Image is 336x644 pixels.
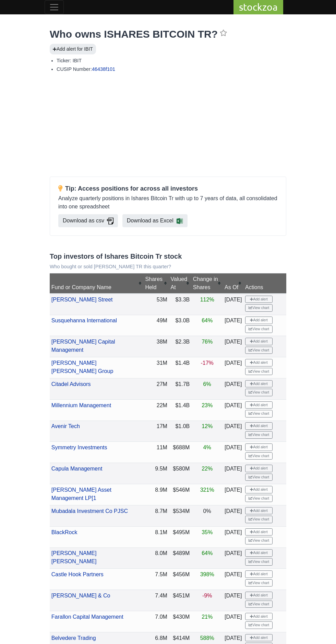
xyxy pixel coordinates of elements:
[201,360,213,366] span: -17%
[169,463,191,484] td: $580M
[245,410,273,417] a: View chart
[202,529,213,535] span: 35%
[92,66,115,72] a: 46438f101
[169,569,191,590] td: $456M
[50,264,286,270] p: Who bought or sold [PERSON_NAME] TR this quarter?
[245,570,273,578] button: Add alert
[223,463,243,484] td: [DATE]
[50,273,144,294] th: Fund or Company Name: No sort applied, activate to apply an ascending sort
[200,297,214,302] span: 112%
[223,526,243,548] td: [DATE]
[169,611,191,632] td: $430M
[245,389,273,396] a: View chart
[169,421,191,442] td: $1.0B
[171,275,190,292] div: Valued At
[50,28,286,40] h1: Who owns ISHARES BITCOIN TR?
[144,336,169,357] td: 38M
[200,571,214,577] span: 398%
[245,422,273,430] button: Add alert
[223,273,243,294] th: As Of: No sort applied, activate to apply an ascending sort
[169,294,191,315] td: $3.3B
[51,635,96,641] a: Belvedere Trading
[51,339,115,353] a: [PERSON_NAME] Capital Management
[144,442,169,463] td: 11M
[223,357,243,378] td: [DATE]
[144,463,169,484] td: 9.5M
[144,273,169,294] th: Shares Held: No sort applied, activate to apply an ascending sort
[51,487,111,501] a: [PERSON_NAME] Asset Management LP[1
[169,590,191,611] td: $451M
[245,431,273,439] a: View chart
[223,294,243,315] td: [DATE]
[169,273,191,294] th: Valued At: No sort applied, activate to apply an ascending sort
[51,508,128,514] a: Mubadala Investment Co PJSC
[245,601,273,608] a: View chart
[51,423,80,429] a: Avenir Tech
[169,505,191,526] td: $534M
[245,474,273,481] a: View chart
[202,614,213,620] span: 21%
[51,283,142,292] div: Fund or Company Name
[245,537,273,544] a: View chart
[51,402,111,408] a: Millennium Management
[144,611,169,632] td: 7.0M
[200,635,214,641] span: 588%
[144,526,169,548] td: 8.1M
[51,445,107,450] a: Symmetry Investments
[245,579,273,587] a: View chart
[202,593,212,598] span: -9%
[245,283,285,292] div: Actions
[58,194,278,211] p: Analyze quarterly positions in Ishares Bitcoin Tr with up to 7 years of data, all consolidated in...
[245,452,273,460] a: View chart
[169,442,191,463] td: $688M
[245,613,273,620] button: Add alert
[169,315,191,336] td: $3.0B
[203,508,211,514] span: 0%
[144,315,169,336] td: 49M
[144,357,169,378] td: 31M
[57,66,286,73] li: CUSIP Number:
[245,495,273,502] a: View chart
[223,399,243,421] td: [DATE]
[245,296,273,303] button: Add alert
[245,634,273,642] button: Add alert
[169,526,191,548] td: $495M
[223,336,243,357] td: [DATE]
[245,304,273,312] a: View chart
[144,294,169,315] td: 53M
[245,443,273,451] button: Add alert
[144,484,169,505] td: 8.9M
[58,185,278,193] h4: Tip: Access positions for across all investors
[223,484,243,505] td: [DATE]
[51,360,113,374] a: [PERSON_NAME] [PERSON_NAME] Group
[169,548,191,569] td: $489M
[245,317,273,324] button: Add alert
[245,592,273,599] button: Add alert
[202,402,213,408] span: 23%
[51,593,110,598] a: [PERSON_NAME] & Co
[223,548,243,569] td: [DATE]
[169,378,191,400] td: $1.7B
[245,486,273,493] button: Add alert
[51,381,91,387] a: Citadel Advisors
[202,550,213,556] span: 64%
[169,399,191,421] td: $1.4B
[223,315,243,336] td: [DATE]
[169,336,191,357] td: $2.3B
[144,505,169,526] td: 8.7M
[144,421,169,442] td: 17M
[169,357,191,378] td: $1.4B
[223,505,243,526] td: [DATE]
[144,590,169,611] td: 7.4M
[223,378,243,400] td: [DATE]
[50,252,286,260] h3: Top investors of Ishares Bitcoin Tr stock
[223,590,243,611] td: [DATE]
[122,214,188,227] a: Download as Excel
[51,571,104,577] a: Castle Hook Partners
[51,318,117,323] a: Susquehanna International
[245,338,273,345] button: Add alert
[51,529,77,535] a: BlackRock
[243,273,286,294] th: Actions: No sort applied, sorting is disabled
[202,339,213,345] span: 76%
[145,275,167,292] div: Shares Held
